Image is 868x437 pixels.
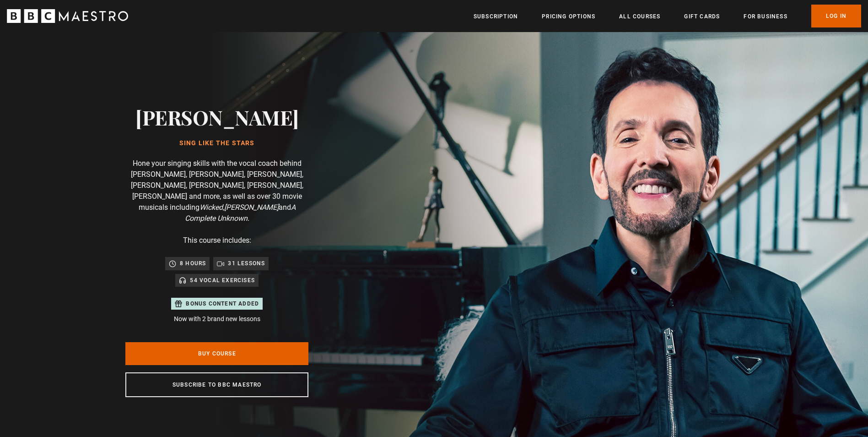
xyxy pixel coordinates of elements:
a: All Courses [619,12,660,21]
i: Wicked [199,203,223,212]
nav: Primary [474,5,861,27]
p: Hone your singing skills with the vocal coach behind [PERSON_NAME], [PERSON_NAME], [PERSON_NAME],... [125,158,308,224]
h2: [PERSON_NAME] [135,105,299,129]
p: Now with 2 brand new lessons [171,314,263,324]
a: For business [744,12,787,21]
i: [PERSON_NAME] [224,203,279,212]
a: Pricing Options [542,12,595,21]
p: 31 lessons [228,259,265,268]
a: Subscribe to BBC Maestro [125,372,308,397]
a: Subscription [474,12,518,21]
i: A Complete Unknown [185,203,296,223]
p: Bonus content added [186,300,259,308]
a: Buy Course [125,342,308,365]
p: 8 hours [180,259,206,268]
a: Log In [811,5,861,27]
p: This course includes: [183,235,251,246]
svg: BBC Maestro [7,9,128,23]
h1: Sing Like the Stars [135,140,299,147]
p: 54 Vocal Exercises [190,276,255,285]
a: Gift Cards [684,12,720,21]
